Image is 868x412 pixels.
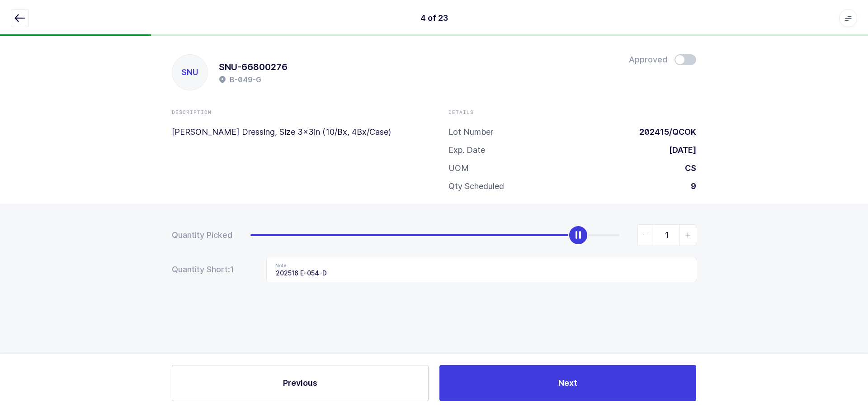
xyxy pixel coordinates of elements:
div: Quantity Picked [172,230,232,241]
div: 9 [684,181,696,192]
span: Previous [283,377,317,388]
div: Exp. Date [448,145,485,156]
button: Next [439,365,696,401]
div: 202415/QCOK [632,127,696,137]
h2: B-049-G [230,74,261,85]
div: 4 of 23 [420,13,448,24]
span: Next [558,377,577,388]
div: [DATE] [662,145,696,156]
div: slider between 0 and 9 [250,224,696,246]
div: Details [448,109,696,116]
div: CS [678,163,696,174]
button: Previous [172,365,429,401]
div: SNU [172,55,208,90]
div: UOM [448,163,469,174]
input: Note [266,257,696,282]
div: Qty Scheduled [448,181,504,192]
p: [PERSON_NAME] Dressing, Size 3x3in (10/Bx, 4Bx/Case) [172,127,420,137]
span: 1 [230,264,248,275]
h1: SNU-66800276 [219,60,288,74]
div: Quantity Short: [172,264,248,275]
div: Lot Number [448,127,493,137]
div: Description [172,109,420,116]
span: Approved [629,54,667,65]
